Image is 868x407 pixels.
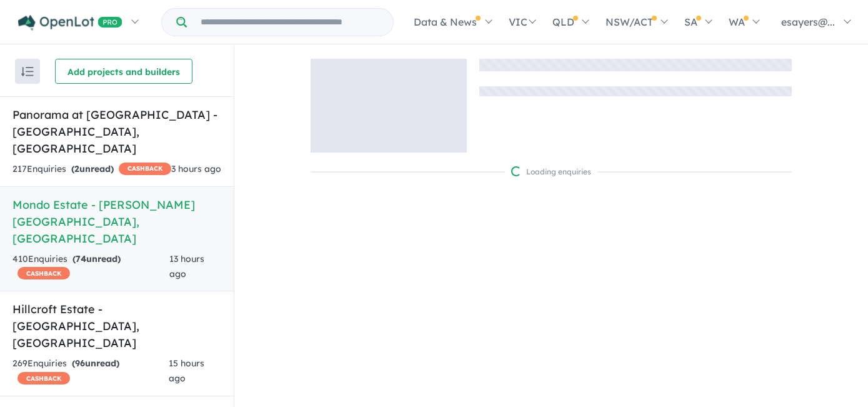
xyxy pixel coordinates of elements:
h5: Hillcroft Estate - [GEOGRAPHIC_DATA] , [GEOGRAPHIC_DATA] [12,301,221,351]
strong: ( unread) [71,163,114,174]
span: 15 hours ago [169,358,204,384]
strong: ( unread) [72,358,119,369]
span: 2 [74,163,79,174]
input: Try estate name, suburb, builder or developer [189,9,391,36]
h5: Panorama at [GEOGRAPHIC_DATA] - [GEOGRAPHIC_DATA] , [GEOGRAPHIC_DATA] [12,106,221,157]
button: Add projects and builders [55,59,192,84]
span: CASHBACK [119,163,171,175]
img: Openlot PRO Logo White [18,15,122,31]
span: CASHBACK [17,372,70,384]
div: 410 Enquir ies [12,252,169,282]
span: 3 hours ago [171,163,221,174]
span: CASHBACK [17,267,70,279]
span: 96 [75,358,85,369]
strong: ( unread) [72,253,121,264]
h5: Mondo Estate - [PERSON_NAME][GEOGRAPHIC_DATA] , [GEOGRAPHIC_DATA] [12,196,221,247]
div: 217 Enquir ies [12,162,171,177]
span: 74 [76,253,86,264]
span: 13 hours ago [169,253,204,279]
div: Loading enquiries [511,166,591,178]
img: sort.svg [21,67,34,76]
div: 269 Enquir ies [12,356,169,386]
span: esayers@... [781,16,835,28]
